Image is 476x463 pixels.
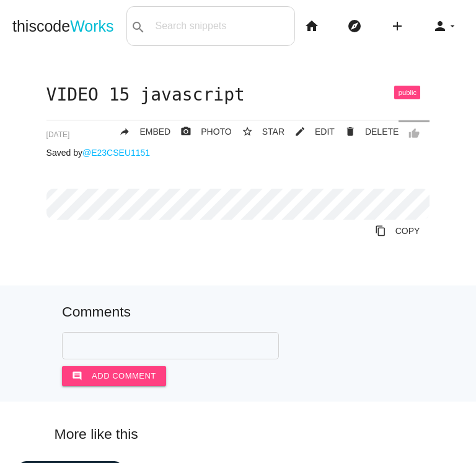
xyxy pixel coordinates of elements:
[433,6,447,46] i: person
[70,17,113,35] span: Works
[375,220,386,242] i: content_copy
[365,220,430,242] a: Copy to Clipboard
[46,86,430,105] h1: VIDEO 15 javascript
[304,6,319,46] i: home
[149,13,295,39] input: Search snippets
[345,120,356,143] i: delete
[170,120,232,143] a: photo_cameraPHOTO
[62,304,414,320] h5: Comments
[72,366,82,386] i: comment
[315,127,335,137] span: EDIT
[347,6,362,46] i: explore
[127,7,149,45] button: search
[36,426,441,442] h5: More like this
[390,6,405,46] i: add
[201,127,232,137] span: PHOTO
[109,120,170,143] a: replyEMBED
[262,127,284,137] span: STAR
[119,120,130,143] i: reply
[46,130,70,139] span: [DATE]
[139,127,170,137] span: EMBED
[335,120,399,143] a: Delete Post
[365,127,399,137] span: DELETE
[131,7,146,47] i: search
[12,6,114,46] a: thiscodeWorks
[284,120,335,143] a: mode_editEDIT
[242,120,253,143] i: star_border
[447,6,457,46] i: arrow_drop_down
[62,366,166,386] button: commentAdd comment
[46,148,430,158] p: Saved by
[232,120,284,143] button: star_borderSTAR
[294,120,306,143] i: mode_edit
[82,148,150,158] a: @E23CSEU1151
[180,120,192,143] i: photo_camera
